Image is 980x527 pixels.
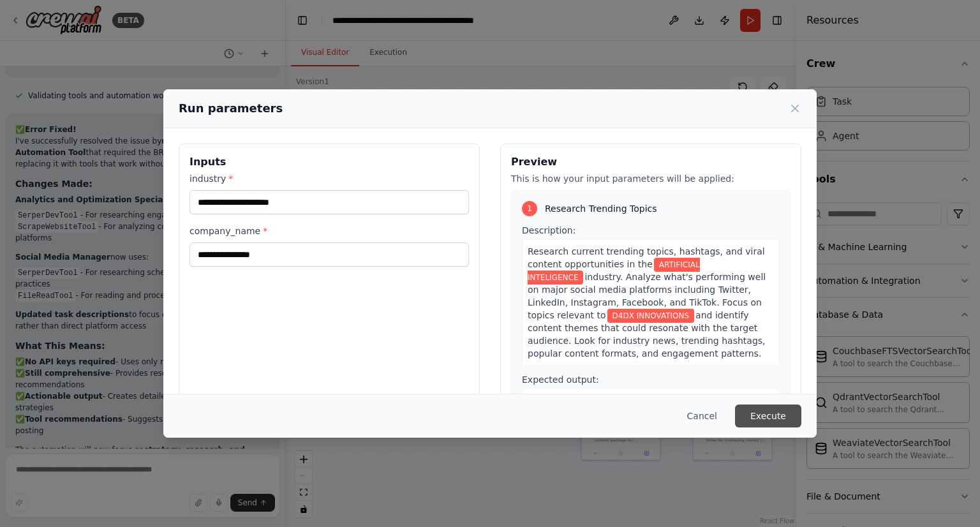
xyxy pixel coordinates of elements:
span: Expected output: [522,375,599,385]
h2: Run parameters [179,100,283,117]
h3: Inputs [189,154,469,170]
button: Execute [735,405,801,427]
span: Description: [522,225,575,235]
p: This is how your input parameters will be applied: [511,172,791,185]
span: Variable: company_name [607,309,695,323]
div: 1 [522,201,537,216]
h3: Preview [511,154,791,170]
span: Research current trending topics, hashtags, and viral content opportunities in the [528,246,765,269]
button: Cancel [677,405,727,427]
label: industry [189,172,469,185]
span: Variable: industry [528,258,700,285]
span: industry. Analyze what's performing well on major social media platforms including Twitter, Linke... [528,272,766,320]
label: company_name [189,225,469,237]
span: Research Trending Topics [545,202,657,215]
